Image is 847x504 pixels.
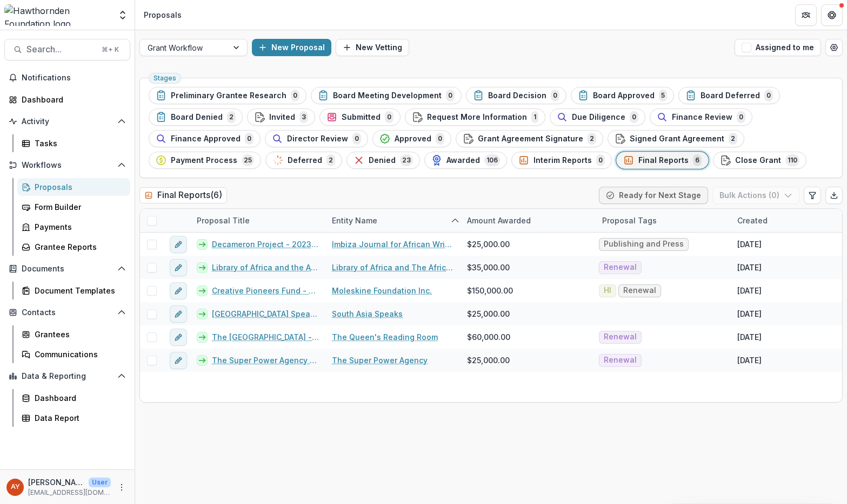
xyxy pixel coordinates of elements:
div: [DATE] [737,285,762,296]
a: Dashboard [17,389,130,407]
span: Close Grant [735,156,781,165]
button: Submitted0 [319,108,401,126]
span: Board Approved [593,91,655,100]
div: Tasks [35,138,122,149]
div: ⌘ + K [99,44,121,56]
button: Edit table settings [804,187,821,204]
button: Board Deferred0 [678,87,780,104]
div: Dashboard [35,392,122,404]
span: $25,000.00 [467,239,510,250]
button: edit [170,352,187,369]
button: Open Contacts [4,304,130,321]
a: Communications [17,345,130,363]
span: 0 [352,133,361,145]
button: edit [170,329,187,346]
div: Proposal Tags [596,209,731,232]
div: Grantees [35,329,122,340]
button: Partners [795,4,817,26]
button: Close Grant110 [713,152,806,169]
span: 0 [596,154,605,166]
span: Notifications [22,73,126,83]
div: Created [731,215,774,226]
button: Search... [4,39,130,60]
span: 2 [588,133,596,145]
button: More [115,481,128,494]
span: Board Meeting Development [333,91,442,100]
p: [PERSON_NAME] [28,476,84,488]
a: Document Templates [17,282,130,299]
a: Tasks [17,134,130,152]
button: New Proposal [252,39,331,56]
span: 106 [484,154,500,166]
a: Library of Africa and the African Diaspora - 2024 - 35,000 [212,262,319,273]
div: Amount Awarded [461,209,596,232]
p: [EMAIL_ADDRESS][DOMAIN_NAME] [28,488,111,498]
span: 0 [551,90,559,101]
span: Documents [22,264,113,274]
span: Signed Grant Agreement [630,134,724,144]
div: [DATE] [737,239,762,250]
span: 2 [227,111,236,123]
button: Assigned to me [735,39,821,56]
button: Notifications [4,69,130,86]
div: Data Report [35,412,122,424]
span: Denied [369,156,396,165]
span: 0 [385,111,394,123]
button: Board Denied2 [149,108,243,126]
div: Proposal Title [190,215,256,226]
a: [GEOGRAPHIC_DATA] Speaks - 2024 - 25,000 [212,308,319,319]
button: Deferred2 [265,152,342,169]
a: Grantee Reports [17,238,130,256]
span: Interim Reports [533,156,592,165]
button: Due Diligence0 [550,108,645,126]
span: 25 [242,154,254,166]
a: Payments [17,218,130,236]
span: Due Diligence [572,113,625,122]
span: Submitted [342,113,381,122]
a: The [GEOGRAPHIC_DATA] - 2024 - 60,000 [212,331,319,343]
button: Open Workflows [4,156,130,174]
span: Request More Information [427,113,527,122]
a: Grantees [17,325,130,343]
span: Data & Reporting [22,372,113,381]
div: Grantee Reports [35,241,122,253]
span: Deferred [288,156,322,165]
button: Board Approved5 [571,87,674,104]
button: Preliminary Grantee Research0 [149,87,306,104]
a: Library of Africa and The African Diaspora [332,262,454,273]
span: Board Decision [488,91,546,100]
button: New Vetting [336,39,409,56]
span: 0 [446,90,455,101]
button: edit [170,282,187,299]
a: Form Builder [17,198,130,216]
button: Bulk Actions (0) [712,187,799,204]
span: 5 [659,90,667,101]
span: Approved [395,134,431,144]
a: Moleskine Foundation Inc. [332,285,432,296]
span: 6 [693,154,702,166]
a: The Super Power Agency - 2024 - 25,000 [212,355,319,366]
span: 110 [785,154,799,166]
span: $150,000.00 [467,285,513,296]
span: $25,000.00 [467,355,510,366]
span: Stages [154,74,176,82]
span: $25,000.00 [467,308,510,319]
a: Creative Pioneers Fund - 2024 - 150,000 [212,285,319,296]
div: Amount Awarded [461,215,537,226]
button: Grant Agreement Signature2 [456,130,603,147]
button: Request More Information1 [405,108,545,126]
div: Entity Name [325,215,384,226]
a: Data Report [17,409,130,427]
span: Director Review [287,134,348,144]
span: Workflows [22,161,113,170]
span: Board Denied [171,113,223,122]
div: Payments [35,221,122,233]
button: Export table data [825,187,843,204]
div: Communications [35,349,122,360]
a: The Super Power Agency [332,355,428,366]
span: 0 [737,111,745,123]
svg: sorted ascending [451,216,459,225]
span: $35,000.00 [467,262,510,273]
div: Proposal Tags [596,215,663,226]
h2: Final Reports ( 6 ) [139,187,227,203]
